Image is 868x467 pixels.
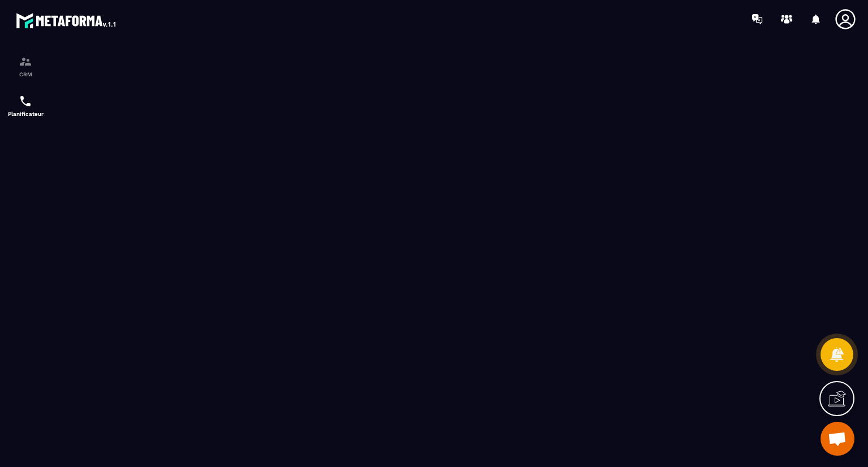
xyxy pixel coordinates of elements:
[16,10,118,31] img: logo
[3,46,48,86] a: formationformationCRM
[3,111,48,117] p: Planificateur
[3,71,48,77] p: CRM
[19,55,32,68] img: formation
[3,86,48,126] a: schedulerschedulerPlanificateur
[19,94,32,108] img: scheduler
[821,422,854,456] a: Ouvrir le chat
